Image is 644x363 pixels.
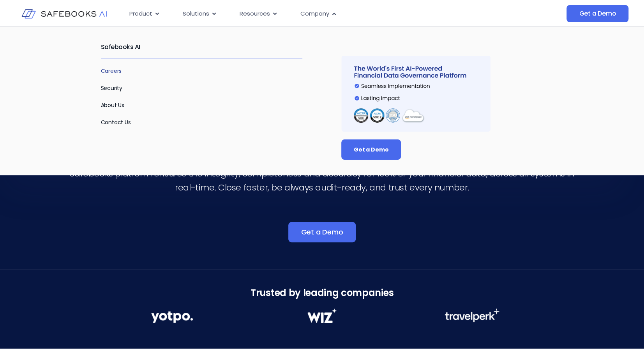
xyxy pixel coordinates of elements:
[303,308,340,323] img: Financial Data Governance 2
[151,308,193,325] img: Financial Data Governance 1
[240,9,270,18] span: Resources
[183,9,209,18] span: Solutions
[341,139,401,160] a: Get a Demo
[101,118,131,126] a: Contact Us
[301,228,343,236] span: Get a Demo
[123,6,489,21] div: Menu Toggle
[354,146,388,153] span: Get a Demo
[62,167,582,195] p: Safebooks platform ensures the integrity, completeness and accuracy for 100% of your financial da...
[579,10,616,18] span: Get a Demo
[300,9,329,18] span: Company
[101,67,122,75] a: Careers
[123,6,489,21] nav: Menu
[101,101,125,109] a: About Us
[101,84,123,92] a: Security
[445,308,499,322] img: Financial Data Governance 3
[566,5,628,22] a: Get a Demo
[129,9,152,18] span: Product
[101,36,303,58] h2: Safebooks AI
[288,222,355,242] a: Get a Demo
